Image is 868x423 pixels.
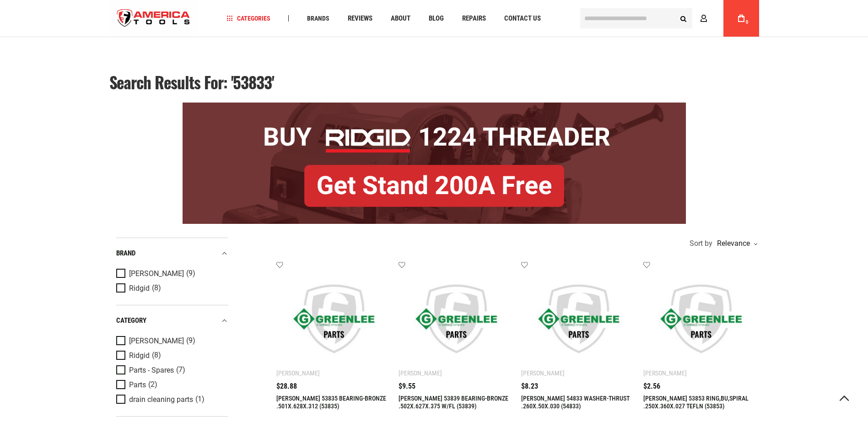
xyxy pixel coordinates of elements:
span: Ridgid [129,284,150,293]
span: (9) [186,337,195,345]
span: Contact Us [504,15,541,22]
img: America Tools [109,1,198,36]
span: (2) [148,381,157,389]
span: Repairs [462,15,486,22]
span: Brands [307,15,329,22]
a: Contact Us [500,12,545,25]
span: Parts - Spares [129,366,174,374]
span: $28.88 [276,383,297,390]
a: Repairs [458,12,490,25]
a: Categories [222,12,275,25]
a: [PERSON_NAME] 53835 BEARING-BRONZE .501X.628X.312 (53835) [276,395,386,410]
iframe: LiveChat chat widget [739,394,868,423]
span: drain cleaning parts [129,396,193,404]
span: $9.55 [399,383,415,390]
div: [PERSON_NAME] [643,369,687,377]
span: Blog [429,15,444,22]
span: $2.56 [643,383,660,390]
a: BOGO: Buy RIDGID® 1224 Threader, Get Stand 200A Free! [183,103,686,109]
span: Sort by [690,240,712,247]
span: [PERSON_NAME] [129,270,184,278]
span: $8.23 [521,383,538,390]
img: Greenlee 53839 BEARING-BRONZE .502X.627X.375 W/FL (53839) [408,270,505,368]
span: Categories [226,15,270,22]
a: Ridgid (8) [116,351,226,361]
span: (7) [176,366,185,374]
span: Search results for: '53833' [109,70,275,94]
a: [PERSON_NAME] (9) [116,336,226,346]
div: Brand [116,247,228,260]
a: [PERSON_NAME] 53853 RING,BU,SPIRAL .250X.360X.027 TEFLN (53853) [643,395,749,410]
a: [PERSON_NAME] 54833 WASHER-THRUST .260X.50X.030 (54833) [521,395,630,410]
a: Parts - Spares (7) [116,365,226,375]
img: BOGO: Buy RIDGID® 1224 Threader, Get Stand 200A Free! [183,103,686,224]
span: 0 [746,20,749,25]
span: About [391,15,410,22]
a: About [387,12,415,25]
div: [PERSON_NAME] [276,369,320,377]
div: [PERSON_NAME] [521,369,565,377]
div: Relevance [715,240,757,247]
a: Ridgid (8) [116,283,226,293]
a: store logo [109,1,198,36]
span: (9) [186,270,195,277]
div: [PERSON_NAME] [399,369,442,377]
span: [PERSON_NAME] [129,337,184,345]
a: drain cleaning parts (1) [116,395,226,405]
img: Greenlee 53853 RING,BU,SPIRAL .250X.360X.027 TEFLN (53853) [652,270,750,368]
span: (8) [152,352,161,359]
a: Reviews [344,12,377,25]
span: Reviews [348,15,372,22]
span: Parts [129,381,146,389]
a: Brands [303,12,334,25]
span: Ridgid [129,352,150,360]
button: Search [675,10,692,27]
a: [PERSON_NAME] 53839 BEARING-BRONZE .502X.627X.375 W/FL (53839) [399,395,508,410]
div: category [116,315,228,327]
img: Greenlee 54833 WASHER-THRUST .260X.50X.030 (54833) [530,270,628,368]
a: Parts (2) [116,380,226,390]
a: [PERSON_NAME] (9) [116,269,226,279]
span: (1) [195,396,205,403]
span: (8) [152,284,161,292]
a: Blog [425,12,448,25]
img: Greenlee 53835 BEARING-BRONZE .501X.628X.312 (53835) [286,270,383,368]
